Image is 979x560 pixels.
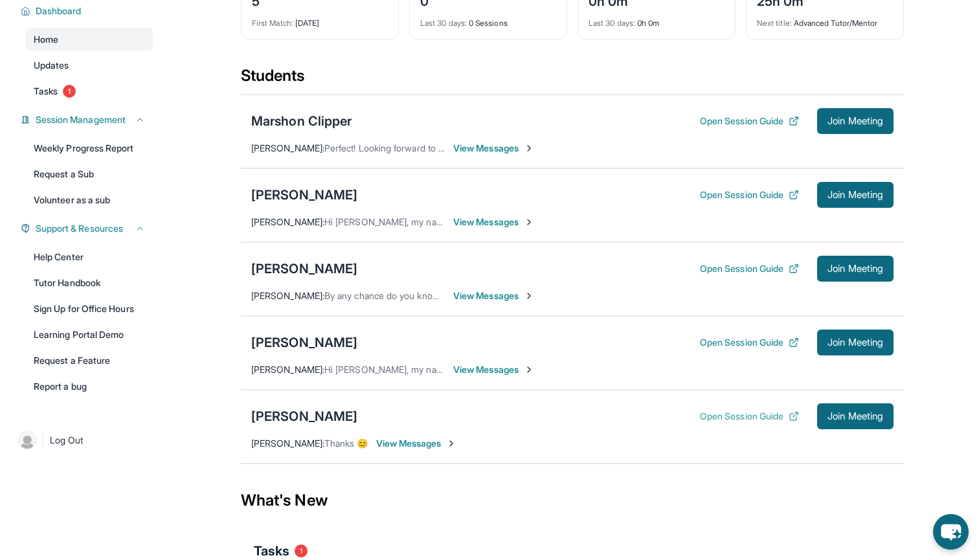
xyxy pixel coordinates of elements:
button: Join Meeting [817,403,894,429]
a: Report a bug [26,375,153,398]
div: 0h 0m [589,10,725,28]
div: [PERSON_NAME] [251,333,357,352]
button: Join Meeting [817,330,894,355]
a: Weekly Progress Report [26,137,153,160]
span: Next title : [757,18,792,28]
button: Support & Resources [30,222,145,235]
a: Updates [26,54,153,77]
span: [PERSON_NAME] : [251,142,324,153]
button: chat-button [933,514,969,550]
span: [PERSON_NAME] : [251,290,324,301]
div: Advanced Tutor/Mentor [757,10,893,28]
div: [PERSON_NAME] [251,407,357,425]
img: Chevron-Right [524,364,534,375]
span: View Messages [453,363,534,376]
button: Open Session Guide [700,410,799,423]
a: Volunteer as a sub [26,188,153,212]
button: Dashboard [30,5,145,17]
span: View Messages [453,142,534,155]
a: Tutor Handbook [26,271,153,295]
span: View Messages [453,216,534,229]
a: Request a Sub [26,162,153,186]
a: Help Center [26,245,153,269]
span: Support & Resources [36,222,123,235]
a: |Log Out [13,426,153,454]
div: [PERSON_NAME] [251,260,357,278]
span: Tasks [254,542,289,560]
span: Join Meeting [827,412,883,420]
span: First Match : [252,18,293,28]
span: Perfect! Looking forward to meeting you very soon:) [324,142,537,153]
img: Chevron-Right [524,143,534,153]
a: Learning Portal Demo [26,323,153,346]
button: Open Session Guide [700,262,799,275]
img: Chevron-Right [524,217,534,227]
span: [PERSON_NAME] : [251,364,324,375]
img: Chevron-Right [524,291,534,301]
span: View Messages [453,289,534,302]
span: Session Management [36,113,126,126]
button: Join Meeting [817,108,894,134]
span: Tasks [34,85,58,98]
img: Chevron-Right [446,438,456,449]
span: [PERSON_NAME] : [251,438,324,449]
a: Request a Feature [26,349,153,372]
div: [PERSON_NAME] [251,186,357,204]
button: Session Management [30,113,145,126]
span: Join Meeting [827,191,883,199]
span: Dashboard [36,5,82,17]
img: user-img [18,431,36,449]
span: Home [34,33,58,46]
span: Join Meeting [827,265,883,273]
span: Log Out [50,434,84,447]
span: Last 30 days : [589,18,635,28]
button: Open Session Guide [700,188,799,201]
span: Updates [34,59,69,72]
span: 1 [63,85,76,98]
span: Join Meeting [827,339,883,346]
span: | [41,432,45,448]
a: Tasks1 [26,80,153,103]
button: Open Session Guide [700,115,799,128]
span: View Messages [376,437,457,450]
div: 0 Sessions [420,10,556,28]
span: 1 [295,544,308,557]
div: Marshon Clipper [251,112,352,130]
button: Open Session Guide [700,336,799,349]
span: Thanks 😊 [324,438,368,449]
button: Join Meeting [817,256,894,282]
a: Sign Up for Office Hours [26,297,153,320]
button: Join Meeting [817,182,894,208]
div: [DATE] [252,10,388,28]
span: Join Meeting [827,117,883,125]
span: Last 30 days : [420,18,467,28]
a: Home [26,28,153,51]
span: [PERSON_NAME] : [251,216,324,227]
div: What's New [241,472,904,529]
span: By any chance do you know what day it was sent ? Checked email . No email containing link [324,290,700,301]
div: Students [241,65,904,94]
